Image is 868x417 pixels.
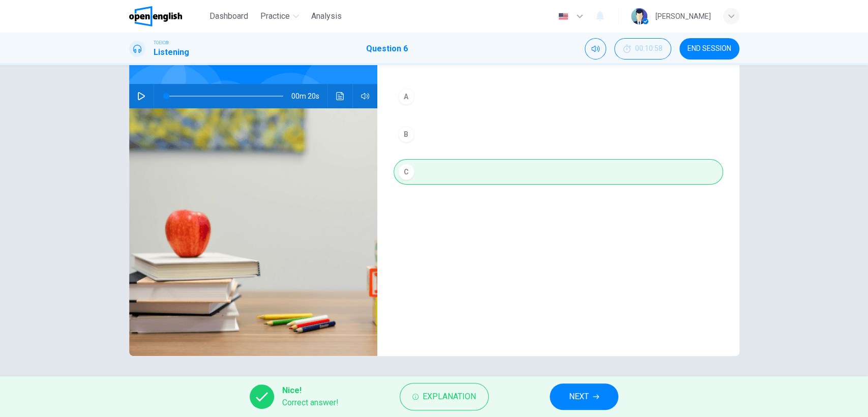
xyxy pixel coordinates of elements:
[129,6,183,26] img: OpenEnglish logo
[307,7,346,25] button: Analysis
[260,10,290,22] span: Practice
[205,7,252,25] button: Dashboard
[655,10,711,22] div: [PERSON_NAME]
[423,390,476,404] span: Explanation
[557,13,570,20] img: en
[550,383,618,410] button: NEXT
[282,397,339,409] span: Correct answer!
[569,390,589,404] span: NEXT
[687,45,731,53] span: END SESSION
[256,7,303,25] button: Practice
[614,38,671,59] div: Hide
[400,383,489,410] button: Explanation
[154,46,189,58] h1: Listening
[291,84,327,108] span: 00m 20s
[209,10,248,22] span: Dashboard
[614,38,671,59] button: 00:10:58
[585,38,606,59] div: Mute
[635,45,663,53] span: 00:10:58
[366,43,408,55] h1: Question 6
[311,10,342,22] span: Analysis
[129,6,206,26] a: OpenEnglish logo
[154,39,169,46] span: TOEIC®
[282,384,339,397] span: Nice!
[631,8,647,24] img: Profile picture
[332,84,348,108] button: Click to see the audio transcription
[129,108,377,356] img: Question - Response
[679,38,739,59] button: END SESSION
